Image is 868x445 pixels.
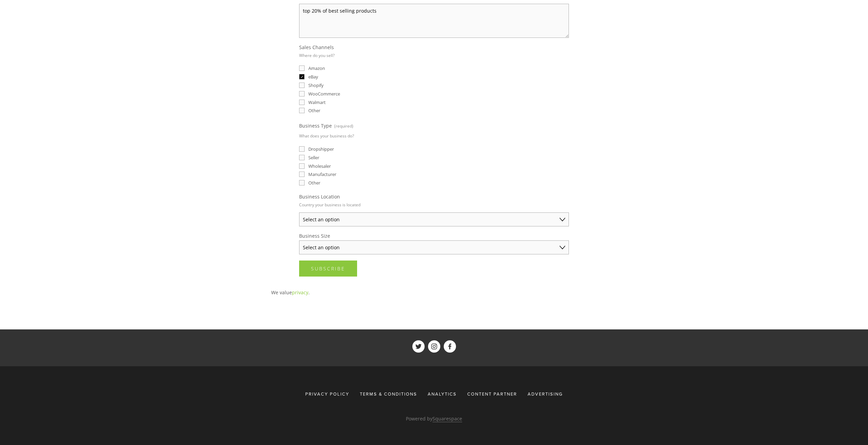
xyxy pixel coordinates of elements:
[308,82,324,88] span: Shopify
[299,146,305,152] input: Dropshipper
[305,388,354,400] a: Privacy Policy
[432,415,462,422] a: Squarespace
[271,414,597,423] p: Powered by
[308,146,334,152] span: Dropshipper
[308,154,319,161] span: Seller
[299,50,335,60] p: Where do you sell?
[463,388,521,400] a: Content Partner
[299,83,305,88] input: Shopify
[528,391,563,397] span: Advertising
[299,180,305,186] input: Other
[299,193,340,200] span: Business Location
[355,388,422,400] a: Terms & Conditions
[523,388,563,400] a: Advertising
[299,155,305,160] input: Seller
[308,171,336,177] span: Manufacturer
[308,65,325,71] span: Amazon
[412,340,425,353] a: ShelfTrend
[299,172,305,177] input: Manufacturer
[299,240,569,254] select: Business Size
[299,200,361,210] p: Country your business is located
[308,163,331,169] span: Wholesaler
[299,100,305,105] input: Walmart
[299,163,305,169] input: Wholesaler
[308,91,340,97] span: WooCommerce
[428,340,440,353] a: ShelfTrend
[299,212,569,226] select: Business Location
[299,91,305,97] input: WooCommerce
[305,391,349,397] span: Privacy Policy
[334,121,353,131] span: (required)
[467,391,517,397] span: Content Partner
[299,233,330,239] span: Business Size
[444,340,456,353] a: ShelfTrend
[299,44,334,50] span: Sales Channels
[299,108,305,113] input: Other
[299,261,357,277] button: SubscribeSubscribe
[299,74,305,79] input: eBay
[299,131,354,141] p: What does your business do?
[299,65,305,71] input: Amazon
[308,107,320,114] span: Other
[292,289,308,296] a: privacy
[360,391,417,397] span: Terms & Conditions
[299,4,569,38] textarea: top 20% of best selling products
[308,74,318,80] span: eBay
[308,99,326,105] span: Walmart
[311,265,345,272] span: Subscribe
[299,122,332,129] span: Business Type
[271,288,597,297] p: We value .
[308,180,320,186] span: Other
[423,388,461,400] div: Analytics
